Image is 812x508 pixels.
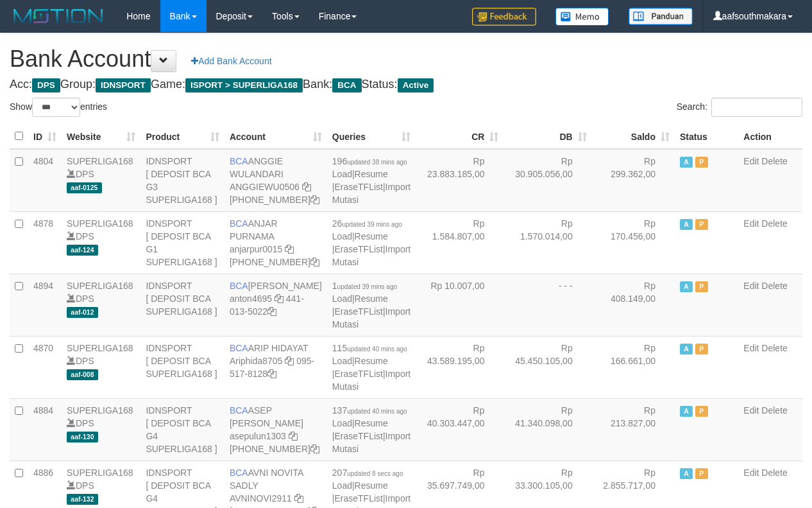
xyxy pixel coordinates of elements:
span: 137 [332,405,407,416]
a: Copy 4410135022 to clipboard [267,306,276,317]
td: Rp 299.362,00 [592,149,675,212]
span: Active [398,78,434,92]
a: Copy 0955178128 to clipboard [267,369,276,379]
a: Import Mutasi [332,244,410,267]
span: | | | [332,281,410,329]
a: Load [332,418,352,428]
span: 207 [332,468,403,478]
a: Edit [743,468,759,478]
th: CR: activate to sort column ascending [416,124,503,149]
a: EraseTFList [334,493,382,504]
td: Rp 45.450.105,00 [503,336,591,398]
td: 4878 [28,211,62,274]
a: Delete [761,281,787,291]
span: Active [680,468,693,479]
span: updated 39 mins ago [342,221,402,228]
h1: Bank Account [10,46,802,72]
img: MOTION_logo.png [10,6,107,26]
span: 1 [332,281,397,291]
span: aaf-0125 [67,182,102,193]
td: ANGGIE WULANDARI [PHONE_NUMBER] [224,149,327,212]
label: Show entries [10,98,107,117]
a: EraseTFList [334,306,382,317]
a: EraseTFList [334,182,382,192]
span: BCA [230,405,248,416]
td: DPS [62,336,140,398]
a: Load [332,480,352,491]
span: aaf-008 [67,369,98,380]
a: Add Bank Account [183,50,280,72]
a: Copy 4062281620 to clipboard [310,257,319,267]
a: Copy anton4695 to clipboard [275,293,283,304]
th: Action [738,124,802,149]
th: Status [675,124,738,149]
td: ANJAR PURNAMA [PHONE_NUMBER] [224,211,327,274]
td: DPS [62,398,140,460]
span: BCA [230,343,248,353]
td: Rp 408.149,00 [592,274,675,336]
a: asepulun1303 [230,431,286,441]
span: Paused [695,468,708,479]
a: Edit [743,218,759,229]
a: Delete [761,218,787,229]
span: BCA [230,218,248,229]
a: SUPERLIGA168 [67,156,133,166]
a: Import Mutasi [332,182,410,205]
a: Delete [761,156,787,166]
a: SUPERLIGA168 [67,218,133,229]
a: AVNINOVI2911 [230,493,292,504]
label: Search: [677,98,802,117]
a: EraseTFList [334,244,382,254]
td: ARIP HIDAYAT 095-517-8128 [224,336,327,398]
span: aaf-130 [67,432,98,442]
a: Resume [355,169,388,179]
span: BCA [332,78,361,92]
a: Copy asepulun1303 to clipboard [289,431,298,441]
a: Load [332,169,352,179]
img: Feedback.jpg [472,8,536,26]
td: ASEP [PERSON_NAME] [PHONE_NUMBER] [224,398,327,460]
span: updated 8 secs ago [347,470,403,477]
td: Rp 166.661,00 [592,336,675,398]
a: Load [332,293,352,304]
td: DPS [62,274,140,336]
td: 4870 [28,336,62,398]
a: Resume [355,293,388,304]
span: | | | [332,343,410,392]
td: 4884 [28,398,62,460]
td: [PERSON_NAME] 441-013-5022 [224,274,327,336]
a: Import Mutasi [332,369,410,392]
th: Website: activate to sort column ascending [62,124,140,149]
a: ANGGIEWU0506 [230,182,300,192]
td: Rp 170.456,00 [592,211,675,274]
td: 4894 [28,274,62,336]
span: 26 [332,218,402,229]
a: Delete [761,405,787,416]
a: Load [332,356,352,366]
span: aaf-012 [67,307,98,318]
a: anjarpur0015 [230,244,283,254]
a: Import Mutasi [332,306,410,329]
a: Load [332,231,352,241]
a: Edit [743,343,759,353]
td: IDNSPORT [ DEPOSIT BCA G3 SUPERLIGA168 ] [140,149,224,212]
span: Paused [695,344,708,355]
a: EraseTFList [334,369,382,379]
a: Edit [743,281,759,291]
a: Copy 4062281875 to clipboard [310,444,319,454]
a: Copy ANGGIEWU0506 to clipboard [302,182,311,192]
a: Resume [355,418,388,428]
span: | | | [332,156,410,205]
td: Rp 1.570.014,00 [503,211,591,274]
a: Copy 4062213373 to clipboard [310,195,319,205]
a: Copy anjarpur0015 to clipboard [285,244,294,254]
td: - - - [503,274,591,336]
span: IDNSPORT [96,78,151,92]
span: updated 39 mins ago [337,283,397,290]
a: Ariphida8705 [230,356,283,366]
span: BCA [230,468,248,478]
a: SUPERLIGA168 [67,405,133,416]
a: Delete [761,343,787,353]
span: Active [680,281,693,292]
td: 4804 [28,149,62,212]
